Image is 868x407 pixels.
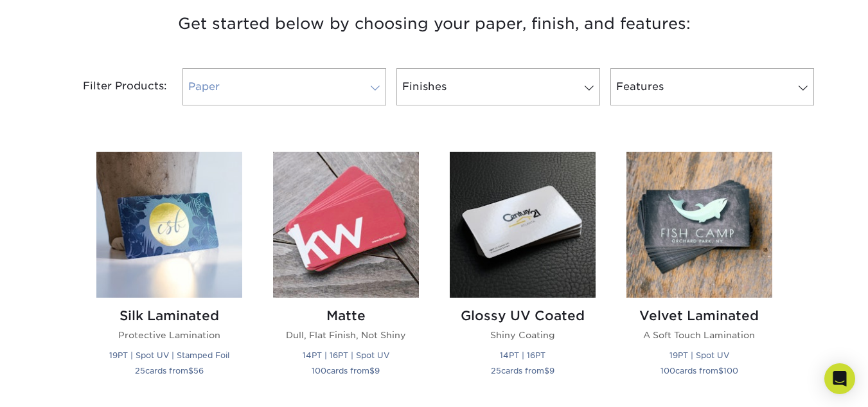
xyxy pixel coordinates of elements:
small: 19PT | Spot UV [669,350,729,360]
span: $ [544,366,549,375]
div: Filter Products: [49,68,177,105]
p: A Soft Touch Lamination [626,329,772,341]
span: 100 [312,366,326,375]
small: cards from [135,366,204,375]
h2: Silk Laminated [96,308,242,323]
h2: Matte [273,308,419,323]
p: Shiny Coating [450,329,596,341]
a: Paper [182,68,386,105]
a: Velvet Laminated Business Cards Velvet Laminated A Soft Touch Lamination 19PT | Spot UV 100cards ... [626,152,772,393]
p: Protective Lamination [96,329,242,341]
span: 25 [135,366,145,375]
span: 9 [549,366,554,375]
img: Matte Business Cards [273,152,419,298]
h2: Velvet Laminated [626,308,772,323]
small: cards from [312,366,380,375]
a: Features [610,68,814,105]
span: $ [369,366,375,375]
small: cards from [660,366,738,375]
small: 14PT | 16PT [500,350,545,360]
small: 14PT | 16PT | Spot UV [303,350,389,360]
span: 100 [660,366,675,375]
span: 9 [375,366,380,375]
span: 100 [723,366,738,375]
small: cards from [491,366,554,375]
img: Velvet Laminated Business Cards [626,152,772,298]
img: Glossy UV Coated Business Cards [450,152,596,298]
p: Dull, Flat Finish, Not Shiny [273,329,419,341]
a: Matte Business Cards Matte Dull, Flat Finish, Not Shiny 14PT | 16PT | Spot UV 100cards from$9 [273,152,419,393]
a: Finishes [396,68,600,105]
img: Silk Laminated Business Cards [96,152,242,298]
a: Silk Laminated Business Cards Silk Laminated Protective Lamination 19PT | Spot UV | Stamped Foil ... [96,152,242,393]
span: $ [188,366,193,375]
span: $ [718,366,723,375]
span: 25 [491,366,501,375]
small: 19PT | Spot UV | Stamped Foil [109,350,229,360]
h2: Glossy UV Coated [450,308,596,323]
a: Glossy UV Coated Business Cards Glossy UV Coated Shiny Coating 14PT | 16PT 25cards from$9 [450,152,596,393]
div: Open Intercom Messenger [824,363,855,394]
span: 56 [193,366,204,375]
